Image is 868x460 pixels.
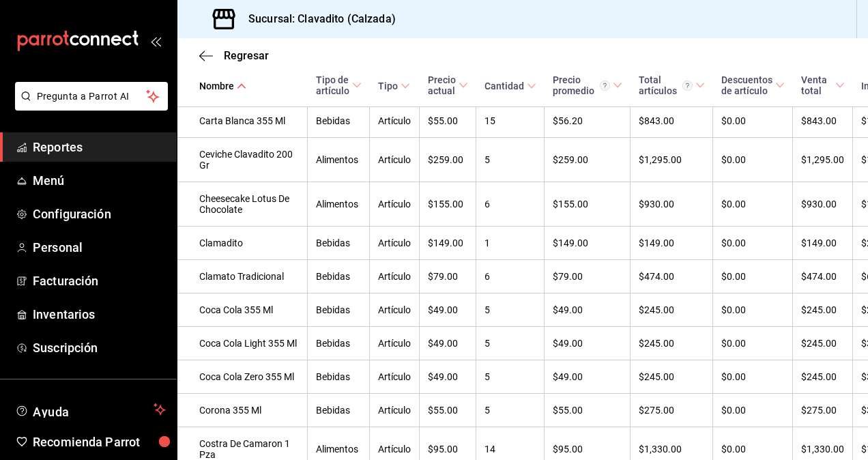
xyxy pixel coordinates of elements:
span: Regresar [224,49,269,62]
td: 5 [476,360,545,394]
span: Precio promedio [553,74,622,96]
td: Clamato Tradicional [177,260,308,293]
td: $49.00 [545,327,631,360]
svg: Precio promedio = Total artículos / cantidad [600,81,610,91]
svg: El total artículos considera cambios de precios en los artículos así como costos adicionales por ... [682,81,693,91]
td: $930.00 [793,182,853,227]
td: Coca Cola Zero 355 Ml [177,360,308,394]
div: Descuentos de artículo [721,74,772,96]
td: $245.00 [793,293,853,327]
div: Cantidad [484,81,524,91]
td: $79.00 [545,260,631,293]
div: Total artículos [639,74,693,96]
td: $49.00 [420,293,476,327]
td: $474.00 [631,260,713,293]
td: $149.00 [631,227,713,260]
td: $79.00 [420,260,476,293]
td: Clamadito [177,227,308,260]
div: Precio actual [428,74,456,96]
span: Cantidad [484,81,536,91]
td: $0.00 [713,227,793,260]
td: $155.00 [420,182,476,227]
h3: Sucursal: Clavadito (Calzada) [237,11,396,27]
td: $0.00 [713,138,793,182]
td: Artículo [370,260,420,293]
td: Corona 355 Ml [177,394,308,427]
td: $474.00 [793,260,853,293]
td: $56.20 [545,104,631,138]
td: 5 [476,138,545,182]
td: Artículo [370,293,420,327]
td: $149.00 [545,227,631,260]
td: $49.00 [545,293,631,327]
td: Artículo [370,394,420,427]
td: 15 [476,104,545,138]
td: $0.00 [713,327,793,360]
td: $843.00 [793,104,853,138]
td: $1,295.00 [793,138,853,182]
td: Carta Blanca 355 Ml [177,104,308,138]
span: Configuración [33,205,166,223]
td: $245.00 [793,327,853,360]
td: $55.00 [420,104,476,138]
td: Cheesecake Lotus De Chocolate [177,182,308,227]
span: Venta total [801,74,845,96]
button: Pregunta a Parrot AI [15,82,168,111]
td: 5 [476,394,545,427]
span: Descuentos de artículo [721,74,785,96]
span: Nombre [199,81,246,91]
span: Tipo de artículo [316,74,362,96]
td: Ceviche Clavadito 200 Gr [177,138,308,182]
td: 6 [476,260,545,293]
td: $49.00 [420,360,476,394]
td: Coca Cola 355 Ml [177,293,308,327]
td: Artículo [370,360,420,394]
div: Tipo de artículo [316,74,349,96]
td: $245.00 [793,360,853,394]
td: Artículo [370,327,420,360]
span: Inventarios [33,305,166,324]
div: Venta total [801,74,833,96]
td: Artículo [370,227,420,260]
td: Bebidas [308,104,370,138]
td: 5 [476,293,545,327]
button: Regresar [199,49,269,62]
td: Artículo [370,182,420,227]
div: Nombre [199,81,234,91]
td: $55.00 [420,394,476,427]
td: $843.00 [631,104,713,138]
td: $1,295.00 [631,138,713,182]
td: $0.00 [713,293,793,327]
td: $0.00 [713,360,793,394]
td: Bebidas [308,327,370,360]
td: Bebidas [308,227,370,260]
span: Tipo [378,81,410,91]
span: Pregunta a Parrot AI [37,89,147,104]
td: Alimentos [308,182,370,227]
div: Precio promedio [553,74,610,96]
td: $149.00 [793,227,853,260]
span: Personal [33,238,166,257]
td: $0.00 [713,104,793,138]
td: $275.00 [793,394,853,427]
td: 6 [476,182,545,227]
td: 5 [476,327,545,360]
td: $259.00 [420,138,476,182]
td: Artículo [370,104,420,138]
td: $0.00 [713,260,793,293]
td: Alimentos [308,138,370,182]
span: Facturación [33,272,166,290]
td: $155.00 [545,182,631,227]
td: $930.00 [631,182,713,227]
span: Total artículos [639,74,705,96]
td: Bebidas [308,360,370,394]
td: Artículo [370,138,420,182]
span: Recomienda Parrot [33,433,166,451]
span: Reportes [33,138,166,156]
span: Menú [33,171,166,190]
td: $245.00 [631,293,713,327]
td: $49.00 [420,327,476,360]
td: Coca Cola Light 355 Ml [177,327,308,360]
td: $0.00 [713,394,793,427]
td: Bebidas [308,293,370,327]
